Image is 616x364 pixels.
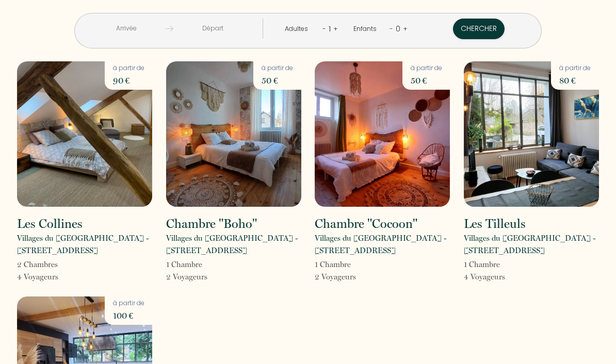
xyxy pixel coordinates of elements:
[315,61,450,207] img: rental-image
[453,19,505,39] button: Chercher
[262,63,293,73] p: à partir de
[166,258,207,271] p: 1 Chambre
[464,232,599,257] p: Villages du [GEOGRAPHIC_DATA] - [STREET_ADDRESS]
[113,63,144,73] p: à partir de
[55,260,58,269] span: s
[166,232,301,257] p: Villages du [GEOGRAPHIC_DATA] - [STREET_ADDRESS]
[464,271,505,283] p: 4 Voyageur
[322,24,326,34] a: -
[262,73,293,88] p: 50 €
[559,73,591,88] p: 80 €
[166,61,301,207] img: rental-image
[166,25,173,32] img: guests
[315,258,356,271] p: 1 Chambre
[464,258,505,271] p: 1 Chambre
[87,19,166,39] input: Arrivée
[55,272,58,282] span: s
[17,232,152,257] p: Villages du [GEOGRAPHIC_DATA] - [STREET_ADDRESS]
[353,272,356,282] span: s
[315,271,356,283] p: 2 Voyageur
[393,21,403,37] div: 0
[173,19,252,39] input: Départ
[17,271,58,283] p: 4 Voyageur
[502,272,505,282] span: s
[113,299,144,308] p: à partir de
[326,21,333,37] div: 1
[353,24,380,34] div: Enfants
[285,24,312,34] div: Adultes
[464,61,599,207] img: rental-image
[17,218,83,230] h2: Les Collines
[464,218,526,230] h2: Les Tilleuls
[113,73,144,88] p: 90 €
[403,24,408,34] a: +
[390,24,393,34] a: -
[333,24,338,34] a: +
[17,61,152,207] img: rental-image
[315,232,450,257] p: Villages du [GEOGRAPHIC_DATA] - [STREET_ADDRESS]
[113,308,144,323] p: 100 €
[315,218,417,230] h2: Chambre "Cocoon"
[166,218,257,230] h2: Chambre "Boho"
[166,271,207,283] p: 2 Voyageur
[411,73,442,88] p: 50 €
[204,272,207,282] span: s
[17,258,58,271] p: 2 Chambre
[559,63,591,73] p: à partir de
[411,63,442,73] p: à partir de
